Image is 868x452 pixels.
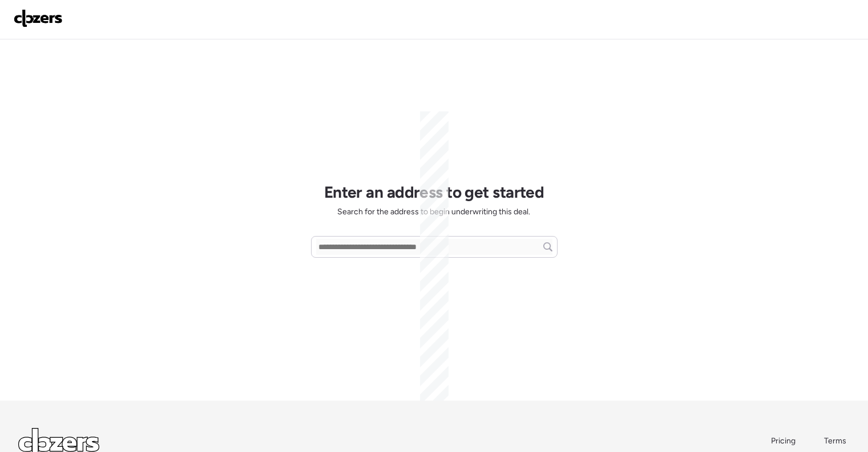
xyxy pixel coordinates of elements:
span: Terms [824,436,846,446]
img: Logo [14,9,63,27]
a: Terms [824,435,850,447]
span: Search for the address to begin underwriting this deal. [337,206,530,218]
a: Pricing [771,435,797,447]
span: Pricing [771,436,796,446]
h1: Enter an address to get started [324,182,544,202]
